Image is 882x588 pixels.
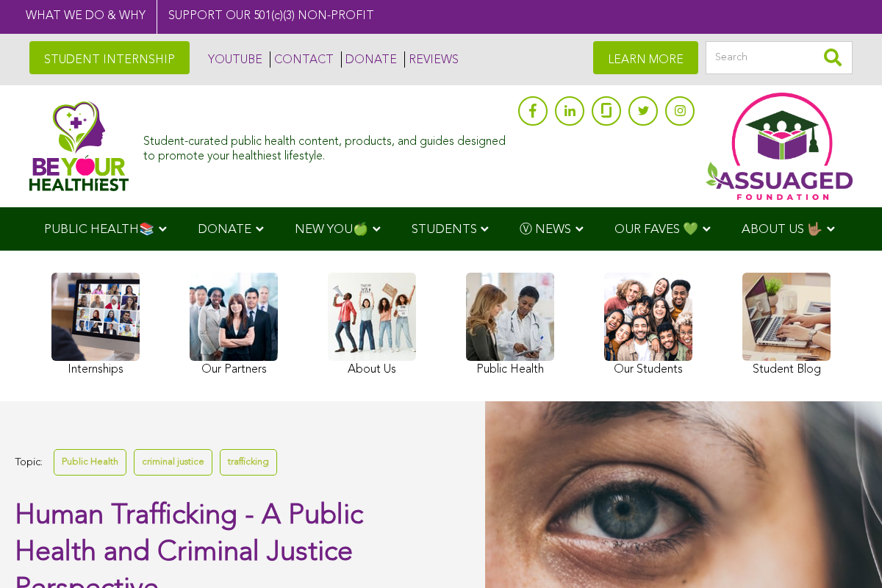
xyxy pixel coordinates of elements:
[134,449,212,475] a: criminal justice
[15,453,43,473] span: Topic:
[220,449,277,475] a: trafficking
[54,449,126,475] a: Public Health
[198,223,251,236] span: DONATE
[295,223,368,236] span: NEW YOU🍏
[593,41,698,74] a: LEARN MORE
[706,41,853,74] input: Search
[412,223,477,236] span: STUDENTS
[706,93,853,200] img: Assuaged App
[614,223,698,236] span: OUR FAVES 💚
[143,128,511,163] div: Student-curated public health content, products, and guides designed to promote your healthiest l...
[29,101,129,191] img: Assuaged
[404,51,459,68] a: REVIEWS
[808,517,882,588] iframe: Chat Widget
[270,51,334,68] a: CONTACT
[44,223,154,236] span: PUBLIC HEALTH📚
[341,51,397,68] a: DONATE
[742,223,822,236] span: ABOUT US 🤟🏽
[22,207,860,251] div: Navigation Menu
[29,41,190,74] a: STUDENT INTERNSHIP
[601,103,612,118] img: glassdoor
[204,51,262,68] a: YOUTUBE
[520,223,571,236] span: Ⓥ NEWS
